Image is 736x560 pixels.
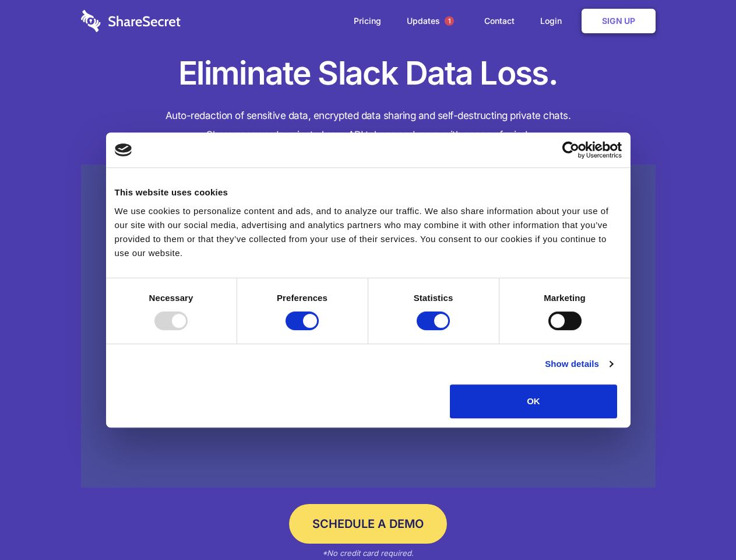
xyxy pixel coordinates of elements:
strong: Marketing [544,293,586,303]
button: OK [450,384,617,418]
h1: Eliminate Slack Data Loss. [81,52,656,94]
a: Sign Up [582,9,656,33]
a: Schedule a Demo [289,504,447,544]
strong: Necessary [149,293,193,303]
strong: Statistics [414,293,453,303]
h4: Auto-redaction of sensitive data, encrypted data sharing and self-destructing private chats. Shar... [81,106,656,145]
img: logo [115,143,132,156]
a: Login [529,3,579,39]
a: Show details [545,357,612,371]
em: *No credit card required. [322,548,414,558]
a: Contact [473,3,526,39]
img: logo-wordmark-white-trans-d4663122ce5f474addd5e946df7df03e33cb6a1c49d2221995e7729f52c070b2.svg [81,10,181,32]
a: Pricing [342,3,393,39]
a: Wistia video thumbnail [81,164,656,488]
strong: Preferences [277,293,327,303]
div: We use cookies to personalize content and ads, and to analyze our traffic. We also share informat... [115,204,622,260]
span: 1 [445,16,454,26]
div: This website uses cookies [115,185,622,199]
a: Usercentrics Cookiebot - opens in a new window [520,141,622,159]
